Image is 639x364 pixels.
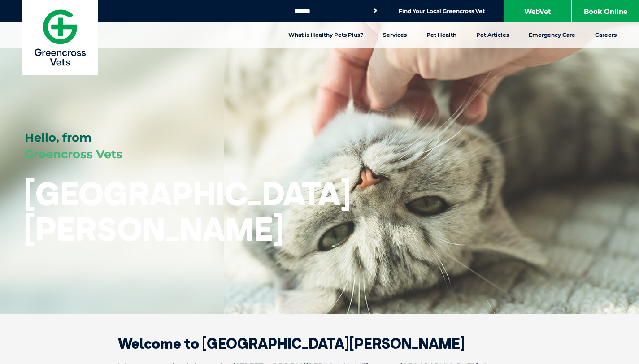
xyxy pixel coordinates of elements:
[466,22,519,48] a: Pet Articles
[25,147,122,161] span: Greencross Vets
[373,22,417,48] a: Services
[25,176,351,247] h1: [GEOGRAPHIC_DATA][PERSON_NAME]
[585,22,626,48] a: Careers
[417,22,466,48] a: Pet Health
[25,130,91,145] span: Hello, from
[87,336,553,351] h2: Welcome to [GEOGRAPHIC_DATA][PERSON_NAME]
[399,8,485,15] a: Find Your Local Greencross Vet
[371,6,380,15] button: Search
[278,22,373,48] a: What is Healthy Pets Plus?
[519,22,585,48] a: Emergency Care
